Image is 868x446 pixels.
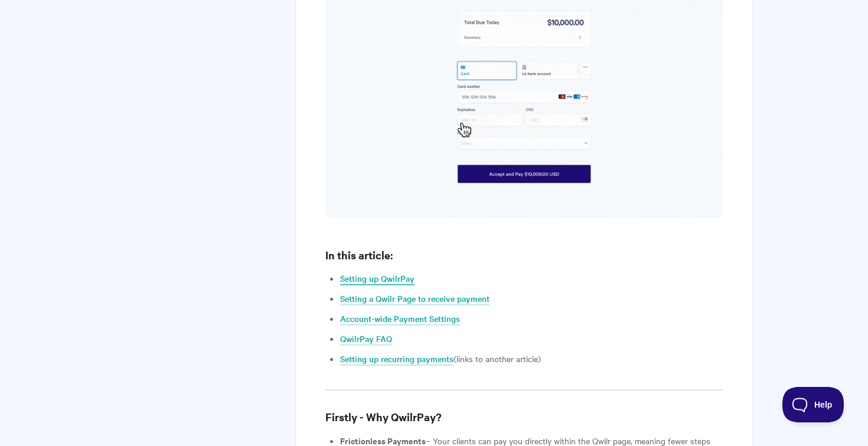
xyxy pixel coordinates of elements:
[325,248,393,262] b: In this article:
[340,272,415,285] a: Setting up QwilrPay
[340,333,392,346] a: QwilrPay FAQ
[782,387,844,422] iframe: Toggle Customer Support
[340,351,723,366] li: (links to another article)
[340,312,460,325] a: Account-wide Payment Settings
[340,292,490,305] a: Setting a Qwilr Page to receive payment
[325,409,723,425] h3: Firstly - Why QwilrPay?
[340,353,453,366] a: Setting up recurring payments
